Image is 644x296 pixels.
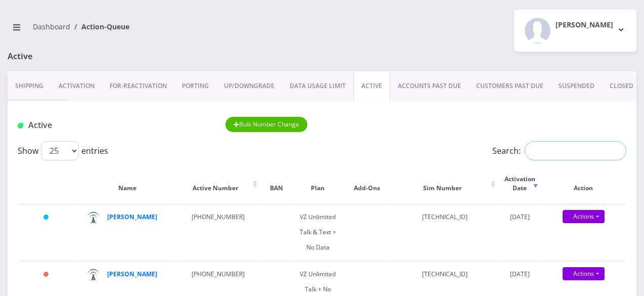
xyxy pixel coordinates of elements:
[392,164,498,203] th: Sim Number: activate to sort column ascending
[8,16,314,45] nav: breadcrumb
[541,164,625,203] th: Action
[510,270,530,278] span: [DATE]
[293,164,343,203] th: Plan
[225,117,307,132] button: Bulk Number Change
[18,120,210,130] h1: Active
[79,164,175,203] th: Name
[8,52,207,61] h1: Active
[390,71,469,101] a: ACCOUNTS PAST DUE
[176,164,260,203] th: Active Number: activate to sort column ascending
[174,71,216,101] a: PORTING
[41,141,79,160] select: Showentries
[18,141,108,160] label: Show entries
[102,71,174,101] a: FOR-REActivation
[510,213,530,221] span: [DATE]
[499,164,540,203] th: Activation Date: activate to sort column ascending
[514,10,636,52] button: [PERSON_NAME]
[261,164,292,203] th: BAN
[556,21,613,29] h2: [PERSON_NAME]
[563,210,605,223] a: Actions
[353,71,390,101] a: ACTIVE
[70,21,129,32] li: Action-Queue
[469,71,551,101] a: CUSTOMERS PAST DUE
[33,22,70,31] a: Dashboard
[8,71,51,101] a: Shipping
[563,267,605,280] a: Actions
[492,141,626,160] label: Search:
[525,141,626,160] input: Search:
[282,71,353,101] a: DATA USAGE LIMIT
[551,71,602,101] a: SUSPENDED
[293,204,343,260] td: VZ Unlimited Talk & Text + No Data
[51,71,102,101] a: Activation
[176,204,260,260] td: [PHONE_NUMBER]
[216,71,282,101] a: UP/DOWNGRADE
[107,213,157,221] a: [PERSON_NAME]
[107,270,157,278] a: [PERSON_NAME]
[344,164,390,203] th: Add-Ons
[392,204,498,260] td: [TECHNICAL_ID]
[18,123,23,129] img: Active
[602,71,641,101] a: CLOSED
